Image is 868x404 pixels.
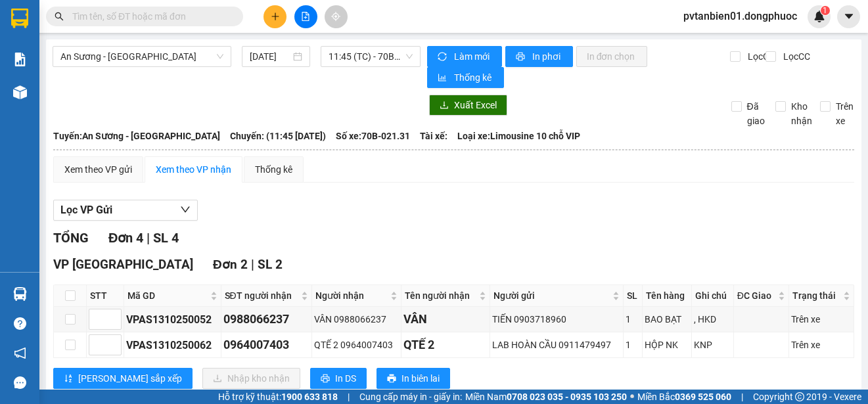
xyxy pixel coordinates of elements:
td: VPAS1310250062 [124,332,221,358]
span: Người gửi [493,288,610,303]
div: TIẾN 0903718960 [492,312,621,326]
span: Lọc CC [778,49,812,64]
span: In biên lai [401,371,440,386]
span: Loại xe: Limousine 10 chỗ VIP [457,129,580,143]
span: caret-down [843,11,855,22]
span: TỔNG [53,230,89,246]
span: Mã GD [127,288,208,303]
div: 0964007403 [223,336,309,354]
button: downloadNhập kho nhận [202,368,300,389]
div: 0988066237 [223,310,309,328]
strong: 0708 023 035 - 0935 103 250 [507,392,627,402]
input: Tìm tên, số ĐT hoặc mã đơn [72,9,227,24]
span: Đơn 2 [213,257,248,272]
th: STT [87,285,124,307]
div: BAO BẠT [645,312,689,326]
span: Đã giao [742,99,770,128]
span: | [348,390,350,404]
span: An Sương - Tân Biên [60,47,223,66]
img: icon-new-feature [813,11,825,22]
span: bar-chart [438,73,449,83]
button: printerIn biên lai [377,368,450,389]
span: | [147,230,150,246]
span: question-circle [14,317,26,330]
td: VÂN [401,307,490,332]
div: Thống kê [255,162,292,177]
span: pvtanbien01.dongphuoc [673,8,808,24]
div: Xem theo VP nhận [156,162,231,177]
span: Người nhận [315,288,388,303]
td: 0988066237 [221,307,312,332]
div: VPAS1310250052 [126,311,219,328]
div: Trên xe [791,338,852,352]
span: Miền Bắc [637,390,731,404]
div: Trên xe [791,312,852,326]
span: Chuyến: (11:45 [DATE]) [230,129,326,143]
span: sync [438,52,449,62]
span: VP [GEOGRAPHIC_DATA] [53,257,193,272]
input: 13/10/2025 [250,49,290,64]
span: Tài xế: [420,129,447,143]
div: VÂN [403,310,488,328]
span: In phơi [532,49,562,64]
span: In DS [335,371,356,386]
strong: 0369 525 060 [675,392,731,402]
button: In đơn chọn [576,46,648,67]
span: sort-ascending [64,374,73,384]
span: Số xe: 70B-021.31 [336,129,410,143]
div: 1 [626,338,640,352]
div: QTẾ 2 [403,336,488,354]
th: Tên hàng [643,285,692,307]
button: downloadXuất Excel [429,95,507,116]
button: bar-chartThống kê [427,67,504,88]
span: Cung cấp máy in - giấy in: [359,390,462,404]
strong: 1900 633 818 [281,392,338,402]
div: VÂN 0988066237 [314,312,400,326]
img: warehouse-icon [13,85,27,99]
td: VPAS1310250052 [124,307,221,332]
span: Miền Nam [465,390,627,404]
span: download [440,101,449,111]
span: message [14,376,26,389]
div: LAB HOÀN CẦU 0911479497 [492,338,621,352]
span: | [741,390,743,404]
span: search [55,12,64,21]
sup: 1 [821,6,830,15]
button: syncLàm mới [427,46,502,67]
span: Làm mới [454,49,491,64]
th: SL [624,285,643,307]
div: Xem theo VP gửi [64,162,132,177]
button: printerIn phơi [505,46,573,67]
span: printer [321,374,330,384]
span: Lọc CR [742,49,777,64]
td: QTẾ 2 [401,332,490,358]
span: down [180,204,191,215]
button: sort-ascending[PERSON_NAME] sắp xếp [53,368,193,389]
div: QTẾ 2 0964007403 [314,338,400,352]
span: SĐT người nhận [225,288,298,303]
span: Lọc VP Gửi [60,202,112,218]
span: Kho nhận [786,99,817,128]
button: caret-down [837,5,860,28]
div: HỘP NK [645,338,689,352]
div: KNP [694,338,731,352]
button: aim [325,5,348,28]
img: warehouse-icon [13,287,27,301]
span: printer [387,374,396,384]
span: Hỗ trợ kỹ thuật: [218,390,338,404]
div: , HKD [694,312,731,326]
span: aim [331,12,340,21]
th: Ghi chú [692,285,734,307]
span: Đơn 4 [108,230,143,246]
button: plus [263,5,286,28]
span: ⚪️ [630,394,634,399]
span: file-add [301,12,310,21]
span: copyright [795,392,804,401]
span: ĐC Giao [737,288,775,303]
button: Lọc VP Gửi [53,200,198,221]
td: 0964007403 [221,332,312,358]
div: VPAS1310250062 [126,337,219,353]
span: printer [516,52,527,62]
span: | [251,257,254,272]
div: 1 [626,312,640,326]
